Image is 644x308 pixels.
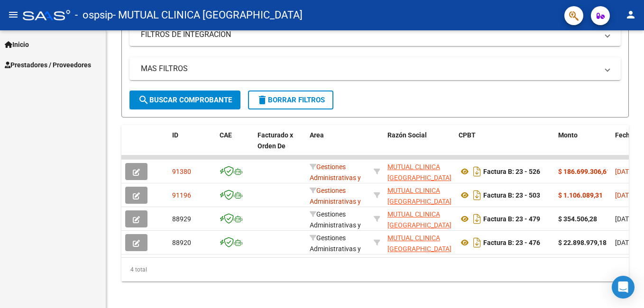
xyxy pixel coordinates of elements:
[5,60,91,70] span: Prestadores / Proveedores
[384,125,455,167] datatable-header-cell: Razón Social
[138,94,149,106] mat-icon: search
[387,234,451,253] span: MUTUAL CLINICA [GEOGRAPHIC_DATA]
[248,91,333,109] button: Borrar Filtros
[612,276,635,299] div: Open Intercom Messenger
[558,168,610,175] strong: $ 186.699.306,61
[172,191,191,199] span: 91196
[625,9,636,20] mat-icon: person
[471,188,483,203] i: Descargar documento
[172,131,178,139] span: ID
[615,239,635,246] span: [DATE]
[254,125,306,167] datatable-header-cell: Facturado x Orden De
[615,191,635,199] span: [DATE]
[138,96,232,104] span: Buscar Comprobante
[172,215,191,223] span: 88929
[129,57,621,80] mat-expansion-panel-header: MAS FILTROS
[141,63,598,74] mat-panel-title: MAS FILTROS
[471,211,483,226] i: Descargar documento
[310,187,361,216] span: Gestiones Administrativas y Otros
[257,96,325,104] span: Borrar Filtros
[483,168,540,175] strong: Factura B: 23 - 526
[310,234,361,263] span: Gestiones Administrativas y Otros
[471,235,483,250] i: Descargar documento
[129,91,240,109] button: Buscar Comprobante
[483,191,540,199] strong: Factura B: 23 - 503
[121,258,629,281] div: 4 total
[387,185,451,205] div: 30676951446
[387,233,451,253] div: 30676951446
[258,131,293,150] span: Facturado x Orden De
[387,187,451,205] span: MUTUAL CLINICA [GEOGRAPHIC_DATA]
[168,125,216,167] datatable-header-cell: ID
[310,163,361,192] span: Gestiones Administrativas y Otros
[310,131,324,139] span: Area
[172,168,191,175] span: 91380
[615,168,635,175] span: [DATE]
[387,210,451,229] span: MUTUAL CLINICA [GEOGRAPHIC_DATA]
[459,131,476,139] span: CPBT
[8,9,19,20] mat-icon: menu
[615,215,635,223] span: [DATE]
[129,23,621,46] mat-expansion-panel-header: FILTROS DE INTEGRACION
[554,125,611,167] datatable-header-cell: Monto
[5,39,29,50] span: Inicio
[310,210,361,240] span: Gestiones Administrativas y Otros
[75,5,113,26] span: - ospsip
[483,215,540,223] strong: Factura B: 23 - 479
[387,163,451,181] span: MUTUAL CLINICA [GEOGRAPHIC_DATA]
[141,29,598,40] mat-panel-title: FILTROS DE INTEGRACION
[558,215,597,223] strong: $ 354.506,28
[387,131,427,139] span: Razón Social
[471,164,483,179] i: Descargar documento
[387,162,451,181] div: 30676951446
[172,239,191,246] span: 88920
[483,239,540,246] strong: Factura B: 23 - 476
[216,125,254,167] datatable-header-cell: CAE
[558,239,607,246] strong: $ 22.898.979,18
[558,131,578,139] span: Monto
[558,191,603,199] strong: $ 1.106.089,31
[257,94,268,106] mat-icon: delete
[306,125,370,167] datatable-header-cell: Area
[113,5,303,26] span: - MUTUAL CLINICA [GEOGRAPHIC_DATA]
[220,131,232,139] span: CAE
[455,125,554,167] datatable-header-cell: CPBT
[387,209,451,229] div: 30676951446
